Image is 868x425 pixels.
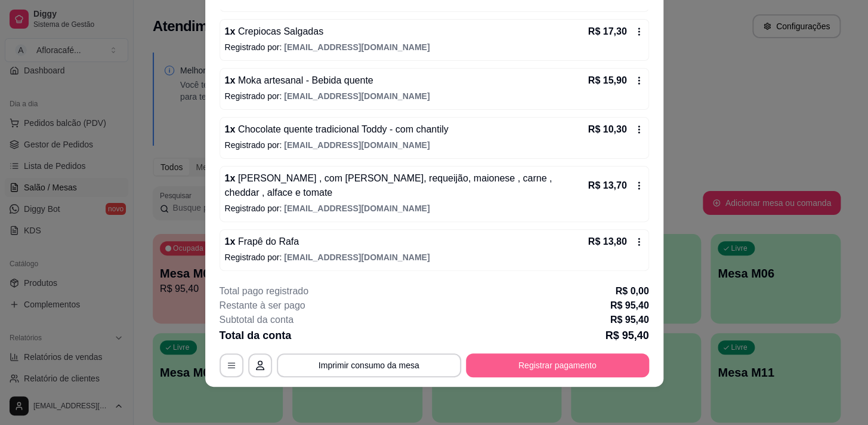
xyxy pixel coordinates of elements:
span: [EMAIL_ADDRESS][DOMAIN_NAME] [284,91,430,101]
button: Registrar pagamento [466,353,649,377]
p: R$ 13,80 [588,235,627,249]
p: R$ 95,40 [605,327,648,344]
span: Crepiocas Salgadas [235,26,323,36]
p: 1 x [225,171,586,200]
p: R$ 17,30 [588,24,627,39]
p: 1 x [225,24,323,39]
span: Chocolate quente tradicional Toddy - com chantily [235,124,448,134]
p: Restante à ser pago [220,298,305,313]
span: [EMAIL_ADDRESS][DOMAIN_NAME] [284,42,430,52]
p: R$ 15,90 [588,73,627,88]
p: R$ 13,70 [588,178,627,193]
span: Frapê do Rafa [235,236,299,247]
p: Registrado por: [225,90,644,102]
p: Total pago registrado [220,284,308,298]
p: 1 x [225,122,449,137]
p: Registrado por: [225,202,644,214]
p: Registrado por: [225,41,644,53]
p: R$ 0,00 [615,284,648,298]
p: Total da conta [220,327,292,344]
span: [PERSON_NAME] , com [PERSON_NAME], requeijão, maionese , carne , cheddar , alface e tomate [225,173,552,198]
p: Registrado por: [225,251,644,263]
p: 1 x [225,235,299,249]
p: Registrado por: [225,139,644,151]
span: [EMAIL_ADDRESS][DOMAIN_NAME] [284,140,430,150]
p: R$ 95,40 [610,313,649,327]
p: R$ 10,30 [588,122,627,137]
span: [EMAIL_ADDRESS][DOMAIN_NAME] [284,204,430,213]
span: Moka artesanal - Bebida quente [235,75,373,85]
span: [EMAIL_ADDRESS][DOMAIN_NAME] [284,252,430,262]
button: Imprimir consumo da mesa [277,353,461,377]
p: Subtotal da conta [220,313,294,327]
p: R$ 95,40 [610,298,649,313]
p: 1 x [225,73,373,88]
